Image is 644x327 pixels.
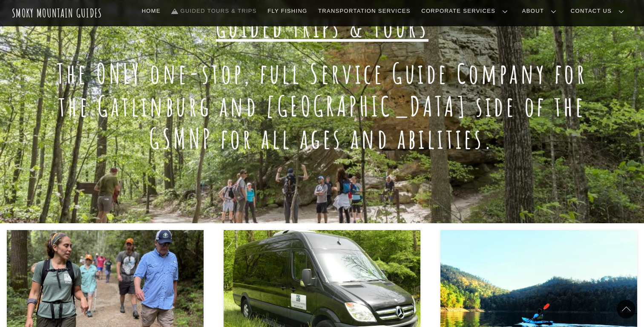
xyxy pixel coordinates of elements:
a: About [519,2,563,20]
a: Guided Tours & Trips [168,2,260,20]
a: Home [138,2,164,20]
h1: The ONLY one-stop, full Service Guide Company for the Gatlinburg and [GEOGRAPHIC_DATA] side of th... [55,57,589,155]
a: Contact Us [567,2,631,20]
a: Corporate Services [418,2,515,20]
span: Guided Trips & Tours [216,10,428,44]
a: Smoky Mountain Guides [12,6,102,20]
a: Transportation Services [315,2,414,20]
a: Fly Fishing [264,2,310,20]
